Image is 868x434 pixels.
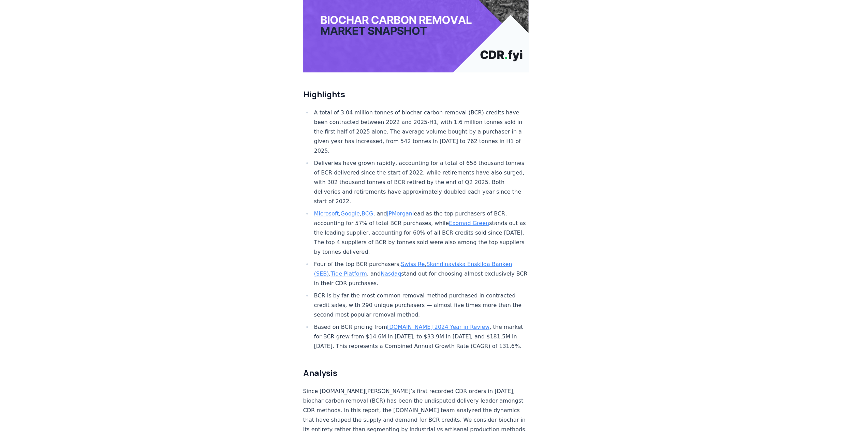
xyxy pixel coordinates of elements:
a: Tide Platform [330,270,367,277]
li: Based on BCR pricing from , the market for BCR grew from $14.6M in [DATE], to $33.9M in [DATE], a... [312,322,529,351]
li: , , , and lead as the top purchasers of BCR, accounting for 57% of total BCR purchases, while sta... [312,209,529,257]
a: Microsoft [314,210,339,217]
h2: Highlights [303,89,529,100]
a: Swiss Re [401,261,425,267]
a: BCG [362,210,373,217]
li: Deliveries have grown rapidly, accounting for a total of 658 thousand tonnes of BCR delivered sin... [312,158,529,206]
li: Four of the top BCR purchasers, , , , and stand out for choosing almost exclusively BCR in their ... [312,260,529,288]
h2: Analysis [303,367,529,378]
li: BCR is by far the most common removal method purchased in contracted credit sales, with 290 uniqu... [312,291,529,320]
a: Google [340,210,359,217]
a: JPMorgan [387,210,412,217]
li: A total of 3.04 million tonnes of biochar carbon removal (BCR) credits have been contracted betwe... [312,108,529,156]
a: Exomad Green [449,220,489,226]
a: [DOMAIN_NAME] 2024 Year in Review [387,324,489,330]
a: Nasdaq [381,270,401,277]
